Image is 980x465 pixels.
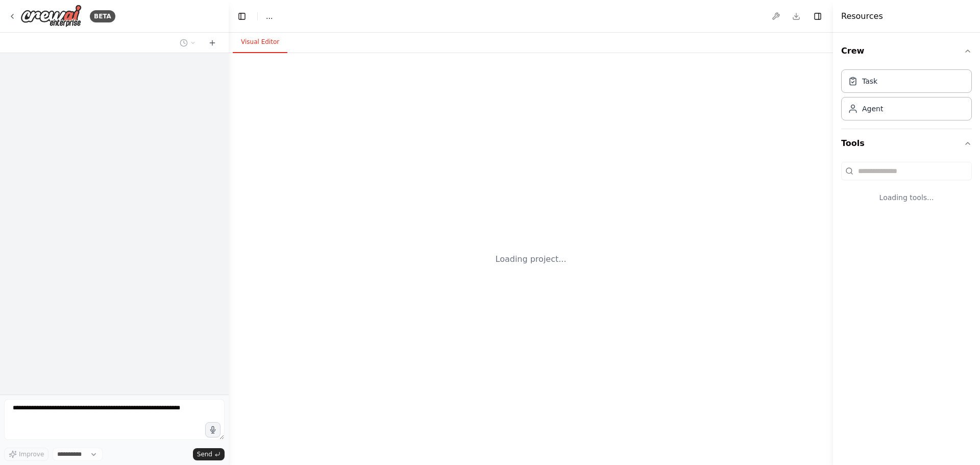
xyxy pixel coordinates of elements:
[204,37,220,49] button: Start a new chat
[841,65,972,129] div: Crew
[266,11,273,21] span: ...
[841,37,972,65] button: Crew
[841,129,972,158] button: Tools
[20,5,82,28] img: Logo
[841,10,883,22] h4: Resources
[176,37,200,49] button: Switch to previous chat
[841,158,972,219] div: Tools
[841,184,972,211] div: Loading tools...
[862,76,877,86] div: Task
[19,450,44,458] span: Improve
[90,10,115,22] div: BETA
[266,11,273,21] nav: breadcrumb
[193,448,225,460] button: Send
[197,450,212,458] span: Send
[811,9,825,23] button: Hide right sidebar
[4,448,48,461] button: Improve
[235,9,249,23] button: Hide left sidebar
[233,32,287,53] button: Visual Editor
[496,253,567,265] div: Loading project...
[862,104,883,114] div: Agent
[205,422,220,437] button: Click to speak your automation idea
